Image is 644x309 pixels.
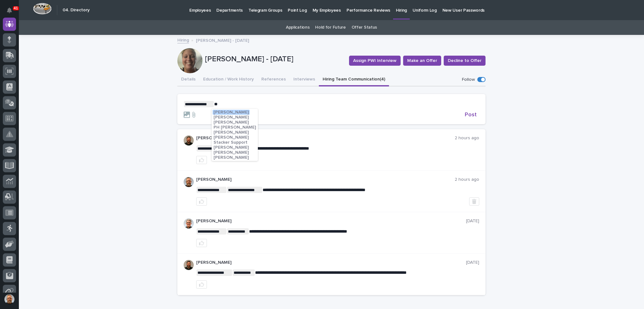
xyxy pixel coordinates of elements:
[205,55,344,64] p: [PERSON_NAME] - [DATE]
[352,20,377,35] a: Offer Status
[258,73,290,86] button: References
[214,125,256,130] span: PH [PERSON_NAME]
[353,58,397,64] span: Assign PWI Interview
[196,280,207,289] button: like this post
[177,36,189,43] a: Hiring
[213,140,248,145] button: Stacker Support
[214,155,249,160] span: [PERSON_NAME]
[444,56,486,66] button: Decline to Offer
[213,115,250,120] button: [PERSON_NAME]
[349,56,401,66] button: Assign PWI Interview
[214,115,249,119] span: [PERSON_NAME]
[214,145,249,150] span: [PERSON_NAME]
[213,155,250,160] button: [PERSON_NAME]
[462,112,479,118] button: Post
[315,20,346,35] a: Hold for Future
[213,110,250,115] button: [PERSON_NAME]
[214,140,247,145] span: Stacker Support
[214,130,249,135] span: [PERSON_NAME]
[196,218,466,224] p: [PERSON_NAME]
[199,73,258,86] button: Education / Work History
[213,135,250,140] button: [PERSON_NAME]
[184,177,194,187] img: ACg8ocKZHX3kFMW1pdUq3QAW4Ce5R-N_bBP0JCN15me4FXGyTyc=s96-c
[196,36,249,43] p: [PERSON_NAME] - [DATE]
[403,56,441,66] button: Make an Offer
[8,8,16,18] div: Notifications41
[319,73,389,86] button: Hiring Team Communication (4)
[33,3,52,14] img: Workspace Logo
[465,112,477,118] span: Post
[213,120,250,125] button: [PERSON_NAME]
[214,150,249,155] span: [PERSON_NAME]
[213,125,257,130] button: PH [PERSON_NAME]
[455,135,479,141] p: 2 hours ago
[196,156,207,164] button: like this post
[196,177,455,182] p: [PERSON_NAME]
[448,58,481,64] span: Decline to Offer
[214,135,249,140] span: [PERSON_NAME]
[63,8,90,13] h2: 04. Directory
[214,120,249,124] span: [PERSON_NAME]
[214,110,249,114] span: [PERSON_NAME]
[3,4,16,17] button: Notifications
[196,197,207,206] button: like this post
[196,260,466,265] p: [PERSON_NAME]
[469,197,479,206] button: Delete post
[184,260,194,270] img: AOh14GiWKAYVPIbfHyIkyvX2hiPF8_WCcz-HU3nlZscn=s96-c
[407,58,437,64] span: Make an Offer
[290,73,319,86] button: Interviews
[462,77,475,82] p: Follow
[213,150,250,155] button: [PERSON_NAME]
[286,20,309,35] a: Applications
[466,260,479,265] p: [DATE]
[3,293,16,306] button: users-avatar
[14,6,18,10] p: 41
[177,73,199,86] button: Details
[184,135,194,146] img: AOh14GiWKAYVPIbfHyIkyvX2hiPF8_WCcz-HU3nlZscn=s96-c
[213,145,250,150] button: [PERSON_NAME]
[455,177,479,182] p: 2 hours ago
[184,218,194,229] img: AOh14GgPw25VOikpKNbdra9MTOgH50H-1stU9o6q7KioRA=s96-c
[213,130,250,135] button: [PERSON_NAME]
[196,135,455,141] p: [PERSON_NAME]
[196,239,207,247] button: like this post
[466,218,479,224] p: [DATE]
